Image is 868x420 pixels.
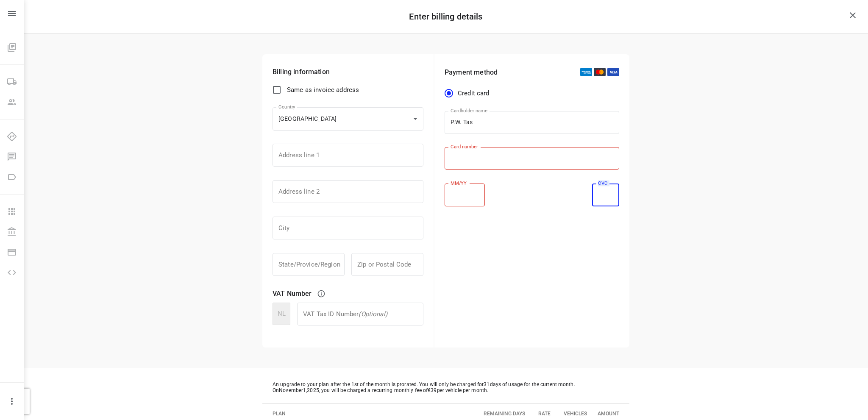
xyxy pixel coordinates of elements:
span: Same as invoice address [287,86,359,94]
p: VAT Number [273,289,312,298]
img: amex [580,68,592,76]
div: [GEOGRAPHIC_DATA] [278,115,410,123]
p: AMOUNT [597,411,619,417]
h6: Enter billing details [409,12,482,22]
img: mastercard [594,68,606,76]
span: Credit card [458,89,490,98]
div: payment method [445,85,496,102]
button: close [844,7,861,24]
p: Billing information [273,68,423,76]
p: PLAN [273,411,340,417]
p: REMAINING DAYS [484,411,525,417]
p: Payment method [445,68,498,76]
iframe: Secure CVC input frame [598,192,613,199]
div: NL [273,303,290,325]
p: An upgrade to your plan after the 1st of the month is prorated. You will only be charged for 31 d... [273,381,619,393]
p: VEHICLES [564,411,587,417]
img: visa [607,68,619,76]
iframe: Secure expiration date input frame [451,192,479,199]
p: RATE [538,411,551,417]
div: [GEOGRAPHIC_DATA] [273,107,423,131]
iframe: Secure card number input frame [451,155,613,162]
